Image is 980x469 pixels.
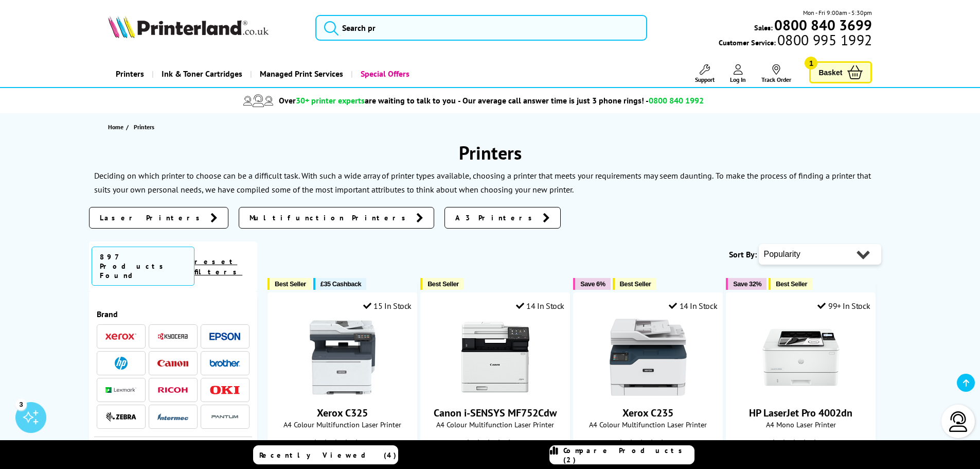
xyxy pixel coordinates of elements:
[105,330,136,343] a: Xerox
[304,388,381,398] a: Xerox C325
[320,280,361,288] span: £35 Cashback
[670,435,680,454] span: (57)
[773,20,872,30] a: 0800 840 3699
[622,406,673,420] a: Xerox C235
[315,15,647,41] input: Search pr
[649,95,704,106] span: 0800 840 1992
[516,301,564,311] div: 14 In Stock
[152,61,250,87] a: Ink & Toner Cartridges
[239,207,434,229] a: Multifunction Printers
[89,141,892,165] h1: Printers
[304,319,381,396] img: Xerox C325
[762,388,840,398] a: HP LaserJet Pro 4002dn
[730,76,746,83] span: Log In
[209,384,240,396] a: OKI
[818,65,842,79] span: Basket
[209,330,240,343] a: Epson
[776,280,807,288] span: Best Seller
[92,247,195,286] span: 897 Products Found
[351,61,417,87] a: Special Offers
[15,398,27,410] div: 3
[610,388,687,398] a: Xerox C235
[100,213,205,223] span: Laser Printers
[517,435,527,454] span: (40)
[275,280,306,288] span: Best Seller
[209,359,240,367] img: Brother
[296,95,365,106] span: 30+ printer experts
[105,333,136,340] img: Xerox
[250,213,411,223] span: Multifunction Printers
[209,386,240,394] img: OKI
[313,278,366,290] button: £35 Cashback
[157,333,188,340] img: Kyocera
[695,64,715,83] a: Support
[776,35,872,45] span: 0800 995 1992
[268,278,311,290] button: Best Seller
[579,420,717,429] span: A4 Colour Multifunction Laser Printer
[105,410,136,423] a: Zebra
[803,8,872,18] span: Mon - Fri 9:00am - 5:30pm
[695,76,715,83] span: Support
[89,207,228,229] a: Laser Printers
[457,319,534,396] img: Canon i-SENSYS MF752Cdw
[761,64,791,83] a: Track Order
[157,330,188,343] a: Kyocera
[209,411,240,423] img: Pantum
[162,61,242,87] span: Ink & Toner Cartridges
[809,61,872,83] a: Basket 1
[108,121,126,132] a: Home
[817,301,870,311] div: 99+ In Stock
[115,357,128,370] img: HP
[157,410,188,423] a: Intermec
[157,384,188,396] a: Ricoh
[620,280,651,288] span: Best Seller
[105,412,136,422] img: Zebra
[134,123,154,131] span: Printers
[610,319,687,396] img: Xerox C235
[427,280,459,288] span: Best Seller
[719,35,872,47] span: Customer Service:
[774,15,872,34] b: 0800 840 3699
[105,357,136,370] a: HP
[729,249,757,259] span: Sort By:
[823,435,833,454] span: (32)
[805,57,817,70] span: 1
[97,309,250,319] span: Brand
[730,64,746,83] a: Log In
[762,319,840,396] img: HP LaserJet Pro 4002dn
[94,170,714,181] p: Deciding on which printer to choose can be a difficult task. With such a wide array of printer ty...
[563,446,694,464] span: Compare Products (2)
[108,15,303,40] a: Printerland Logo
[458,95,704,106] span: - Our average call answer time is just 3 phone rings! -
[754,23,773,32] span: Sales:
[259,450,397,460] span: Recently Viewed (4)
[209,333,240,340] img: Epson
[457,388,534,398] a: Canon i-SENSYS MF752Cdw
[444,207,561,229] a: A3 Printers
[209,357,240,370] a: Brother
[732,420,870,429] span: A4 Mono Laser Printer
[573,278,610,290] button: Save 6%
[157,360,188,367] img: Canon
[363,301,412,311] div: 15 In Stock
[94,170,871,195] p: To make the process of finding a printer that suits your own personal needs, we have compiled som...
[194,257,242,276] a: reset filters
[749,406,852,420] a: HP LaserJet Pro 4002dn
[108,61,152,87] a: Printers
[426,420,564,429] span: A4 Colour Multifunction Laser Printer
[455,213,538,223] span: A3 Printers
[250,61,351,87] a: Managed Print Services
[273,420,412,429] span: A4 Colour Multifunction Laser Printer
[253,445,398,464] a: Recently Viewed (4)
[157,357,188,370] a: Canon
[157,387,188,393] img: Ricoh
[733,280,761,288] span: Save 32%
[105,387,136,393] img: Lexmark
[279,95,456,106] span: Over are waiting to talk to you
[726,278,767,290] button: Save 32%
[580,280,605,288] span: Save 6%
[420,278,464,290] button: Best Seller
[613,278,656,290] button: Best Seller
[317,406,368,420] a: Xerox C325
[669,301,717,311] div: 14 In Stock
